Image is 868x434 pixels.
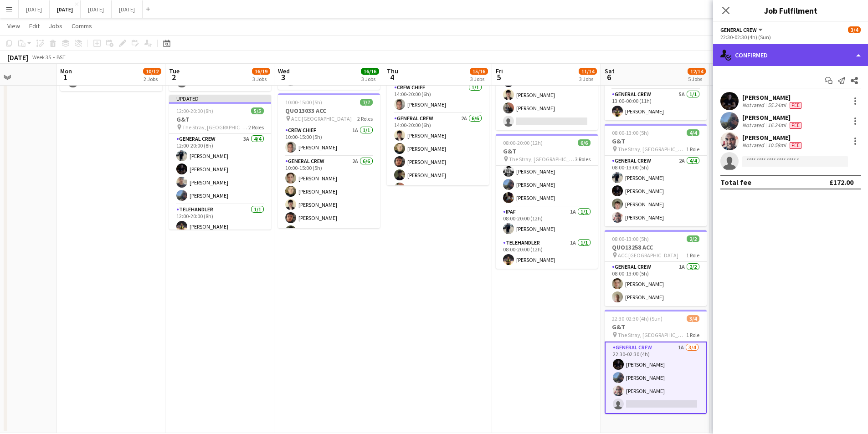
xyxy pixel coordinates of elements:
span: 2/2 [687,235,699,242]
div: Crew has different fees then in role [788,102,803,109]
app-card-role: TELEHANDLER1/112:00-20:00 (8h)[PERSON_NAME] [169,204,271,235]
span: 2 [168,72,180,82]
a: Edit [26,20,43,32]
div: [PERSON_NAME] [742,113,803,122]
div: £172.00 [829,178,853,187]
div: 10.58mi [766,142,788,149]
span: 2 Roles [248,124,264,131]
div: 3 Jobs [361,76,379,82]
div: 3 Jobs [579,76,596,82]
button: [DATE] [50,0,81,18]
div: Crew has different fees then in role [788,142,803,149]
app-job-card: 08:00-20:00 (12h)6/6G&T The Stray, [GEOGRAPHIC_DATA], [GEOGRAPHIC_DATA], [GEOGRAPHIC_DATA]3 Roles... [496,134,598,269]
div: Crew has different fees then in role [788,122,803,129]
span: Comms [72,22,92,30]
span: 15/16 [470,68,488,75]
span: Fee [790,102,801,109]
div: BST [56,54,66,61]
a: View [4,20,24,32]
span: Sat [605,67,615,75]
span: 2 Roles [357,115,373,122]
h3: G&T [496,147,598,155]
span: 11/14 [579,68,597,75]
app-card-role: General Crew2A4/408:00-13:00 (5h)[PERSON_NAME][PERSON_NAME][PERSON_NAME][PERSON_NAME] [605,156,707,226]
span: 3/4 [687,315,699,322]
span: 1 Role [686,146,699,153]
span: The Stray, [GEOGRAPHIC_DATA], [GEOGRAPHIC_DATA], [GEOGRAPHIC_DATA] [618,332,686,338]
div: Confirmed [713,44,868,66]
span: 4/4 [687,129,699,136]
span: The Stray, [GEOGRAPHIC_DATA], [GEOGRAPHIC_DATA], [GEOGRAPHIC_DATA] [509,156,575,163]
span: 22:30-02:30 (4h) (Sun) [612,315,663,322]
span: Fri [496,67,503,75]
app-card-role: General Crew6A4/408:00-20:00 (12h)[PERSON_NAME][PERSON_NAME][PERSON_NAME][PERSON_NAME] [496,136,598,207]
button: [DATE] [81,0,112,18]
app-job-card: Updated12:00-20:00 (8h)5/5G&T The Stray, [GEOGRAPHIC_DATA], [GEOGRAPHIC_DATA], [GEOGRAPHIC_DATA]2... [169,95,271,230]
span: 7 [712,72,724,82]
div: 2 Jobs [144,76,161,82]
div: 5 Jobs [688,76,705,82]
span: The Stray, [GEOGRAPHIC_DATA], [GEOGRAPHIC_DATA], [GEOGRAPHIC_DATA] [182,124,248,131]
span: 10:00-15:00 (5h) [285,99,322,106]
app-card-role: General Crew1A3/422:30-02:30 (4h)[PERSON_NAME][PERSON_NAME][PERSON_NAME] [605,342,707,414]
app-card-role: Crew Chief1/114:00-20:00 (6h)[PERSON_NAME] [387,82,489,113]
span: 08:00-13:00 (5h) [612,129,649,136]
span: 5/5 [251,107,264,114]
app-card-role: General Crew2A6/610:00-15:00 (5h)[PERSON_NAME][PERSON_NAME][PERSON_NAME][PERSON_NAME][PERSON_NAME] [278,156,380,253]
span: The Stray, [GEOGRAPHIC_DATA], [GEOGRAPHIC_DATA], [GEOGRAPHIC_DATA] [618,146,686,153]
div: 16.24mi [766,122,788,129]
span: 5 [494,72,503,82]
div: 08:00-13:00 (5h)4/4G&T The Stray, [GEOGRAPHIC_DATA], [GEOGRAPHIC_DATA], [GEOGRAPHIC_DATA]1 RoleGe... [605,124,707,226]
span: 12:00-20:00 (8h) [176,107,213,114]
span: 08:00-20:00 (12h) [503,139,543,146]
span: 08:00-13:00 (5h) [612,235,649,242]
span: 3/4 [848,26,861,33]
span: Jobs [49,22,62,30]
span: 16/16 [361,68,379,75]
a: Comms [68,20,96,32]
app-card-role: General Crew5A1/113:00-00:00 (11h)[PERSON_NAME] [605,89,707,120]
app-card-role: General Crew3A4/412:00-20:00 (8h)[PERSON_NAME][PERSON_NAME][PERSON_NAME][PERSON_NAME] [169,134,271,204]
h3: Job Fulfilment [713,5,868,16]
span: View [7,22,20,30]
button: [DATE] [112,0,143,18]
button: [DATE] [19,0,50,18]
span: 1 [59,72,72,82]
div: 22:30-02:30 (4h) (Sun) [720,34,861,41]
div: [DATE] [7,53,28,62]
app-job-card: 10:00-15:00 (5h)7/7QUO13033 ACC ACC [GEOGRAPHIC_DATA]2 RolesCrew Chief1A1/110:00-15:00 (5h)[PERSO... [278,93,380,228]
div: Not rated [742,142,766,149]
span: ACC [GEOGRAPHIC_DATA] [291,115,352,122]
span: Tue [169,67,180,75]
span: Thu [387,67,398,75]
div: [PERSON_NAME] [742,133,803,142]
div: Not rated [742,102,766,109]
span: 1 Role [686,332,699,338]
a: Jobs [45,20,66,32]
div: Updated [169,95,271,102]
h3: QUO13258 ACC [605,243,707,251]
span: Wed [278,67,290,75]
span: 4 [385,72,398,82]
app-job-card: 22:30-02:30 (4h) (Sun)3/4G&T The Stray, [GEOGRAPHIC_DATA], [GEOGRAPHIC_DATA], [GEOGRAPHIC_DATA]1 ... [605,310,707,414]
app-card-role: General Crew2A6/614:00-20:00 (6h)[PERSON_NAME][PERSON_NAME][PERSON_NAME][PERSON_NAME][PERSON_NAME] [387,113,489,210]
span: Fee [790,122,801,129]
h3: G&T [169,115,271,123]
app-card-role: IPAF1A1/108:00-20:00 (12h)[PERSON_NAME] [496,207,598,238]
div: [PERSON_NAME] [742,93,803,102]
h3: G&T [605,323,707,331]
span: Mon [60,67,72,75]
div: 55.24mi [766,102,788,109]
app-job-card: 14:00-20:00 (6h)7/8QUO13033 ACC ACC [GEOGRAPHIC_DATA]3 RolesCrew Chief1/114:00-20:00 (6h)[PERSON_... [387,51,489,185]
span: Edit [29,22,40,30]
span: 3 Roles [575,156,591,163]
app-card-role: General Crew1A2/208:00-13:00 (5h)[PERSON_NAME][PERSON_NAME] [605,262,707,306]
span: Week 35 [30,54,53,61]
div: 3 Jobs [470,76,488,82]
h3: QUO13033 ACC [278,107,380,115]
